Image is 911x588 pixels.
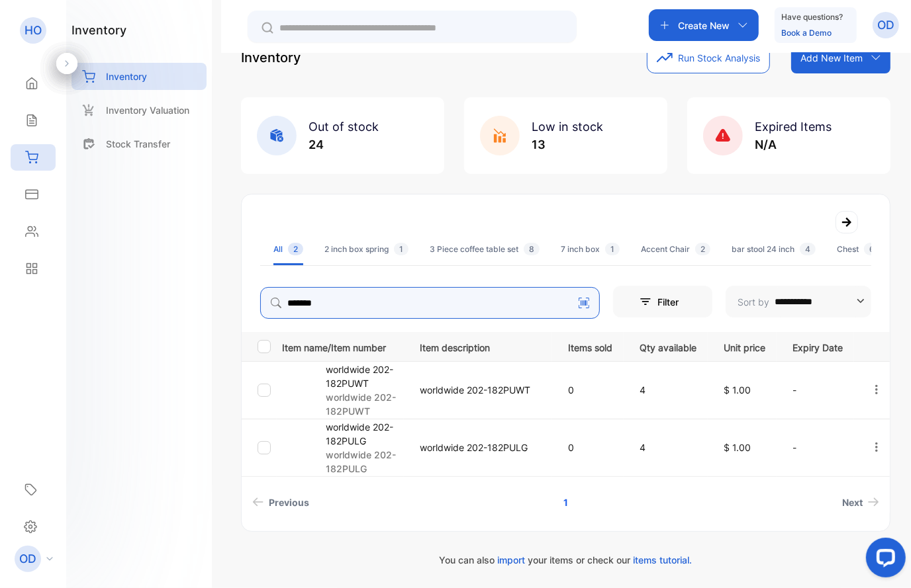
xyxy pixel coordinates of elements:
[532,120,603,134] span: Low in stock
[855,532,911,588] iframe: LiveChat chat widget
[282,372,315,405] img: item
[781,28,832,38] a: Book a Demo
[326,390,403,418] p: worldwide 202-182PUWT
[241,48,301,67] p: Inventory
[792,338,843,355] p: Expiry Date
[269,495,309,509] span: Previous
[792,383,843,397] p: -
[649,9,759,41] button: Create New
[837,490,885,515] a: Next page
[561,243,620,255] div: 7 inch box
[792,441,843,454] p: -
[864,243,880,255] span: 6
[242,490,890,515] ul: Pagination
[309,136,379,153] p: 24
[842,495,863,509] span: Next
[72,130,207,157] a: Stock Transfer
[548,490,584,515] a: Page 1 is your current page
[326,448,403,476] p: worldwide 202-182PULG
[24,22,42,39] p: HO
[282,338,403,355] p: Item name/Item number
[430,243,540,255] div: 3 Piece coffee table set
[726,286,871,317] button: Sort by
[568,383,612,397] p: 0
[640,338,696,355] p: Qty available
[724,384,751,396] span: $ 1.00
[695,243,710,255] span: 2
[738,295,769,309] p: Sort by
[724,338,765,355] p: Unit price
[394,243,408,255] span: 1
[106,69,147,83] p: Inventory
[837,243,880,255] div: Chest
[326,362,403,390] p: worldwide 202-182PUWT
[877,17,894,34] p: OD
[732,243,816,255] div: bar stool 24 inch
[532,136,603,153] p: 13
[781,11,843,24] p: Have questions?
[72,97,207,124] a: Inventory Valuation
[800,51,863,65] p: Add New Item
[633,554,692,566] span: items tutorial.
[326,420,403,448] p: worldwide 202-182PULG
[282,429,315,462] img: item
[72,63,207,90] a: Inventory
[800,243,816,255] span: 4
[273,243,303,255] div: All
[309,120,379,134] span: Out of stock
[641,243,710,255] div: Accent Chair
[324,243,408,255] div: 2 inch box spring
[640,441,696,454] p: 4
[420,338,541,355] p: Item description
[497,554,525,566] span: import
[288,243,303,255] span: 2
[755,136,832,153] p: N/A
[247,490,314,515] a: Previous page
[72,21,126,39] h1: inventory
[420,441,541,454] p: worldwide 202-182PULG
[241,553,890,567] p: You can also your items or check our
[19,550,36,567] p: OD
[647,42,770,73] button: Run Stock Analysis
[678,19,730,32] p: Create New
[106,137,170,151] p: Stock Transfer
[605,243,620,255] span: 1
[568,338,612,355] p: Items sold
[568,441,612,454] p: 0
[755,120,832,134] span: Expired Items
[524,243,540,255] span: 8
[640,383,696,397] p: 4
[724,442,751,453] span: $ 1.00
[420,383,541,397] p: worldwide 202-182PUWT
[873,9,899,41] button: OD
[106,103,189,117] p: Inventory Valuation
